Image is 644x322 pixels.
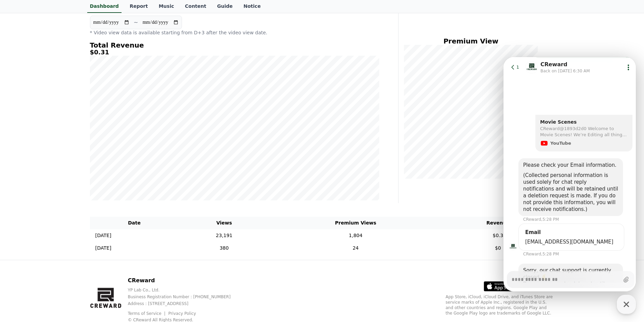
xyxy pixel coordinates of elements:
iframe: Channel chat [503,57,636,291]
p: ~ [134,18,138,26]
p: YP Lab Co., Ltd. [128,287,241,293]
th: Views [179,217,270,229]
p: * Video view data is available starting from D+3 after the video view date. [90,29,379,36]
th: Date [90,217,179,229]
div: YouTube [47,83,68,89]
p: [DATE] [95,232,111,239]
div: Sorry, our chat support is currently closed. [20,210,115,223]
p: Business Registration Number : [PHONE_NUMBER] [128,294,241,300]
div: Email [20,172,115,179]
td: 380 [179,242,270,254]
span: [EMAIL_ADDRESS][DOMAIN_NAME] [22,181,114,188]
p: App Store, iCloud, iCloud Drive, and iTunes Store are service marks of Apple Inc., registered in ... [446,294,554,316]
td: $0.3 [442,229,554,242]
p: Address : [STREET_ADDRESS] [128,301,241,306]
p: CReward [128,276,241,285]
td: 1,804 [270,229,442,242]
div: Please check your Email information. [20,105,115,111]
td: 23,191 [179,229,270,242]
th: Premium Views [270,217,442,229]
div: Movie Scenes [37,62,124,68]
p: [DATE] [95,245,111,252]
td: $0 [442,242,554,254]
h4: Premium View [404,37,538,45]
div: (Collected personal information is used solely for chat reply notifications and will be retained ... [20,115,115,156]
a: Privacy Policy [168,311,196,316]
div: CReward@1893d2d0 Welcome to Movie Scenes! We’re Editing all things Movies and TV series. Our chan... [37,69,124,81]
h5: $0.31 [90,49,379,56]
th: Revenue [442,217,554,229]
a: Terms of Service [128,311,166,316]
h4: Total Revenue [90,41,379,49]
iframe: YouTube video player [32,2,129,58]
td: 24 [270,242,442,254]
